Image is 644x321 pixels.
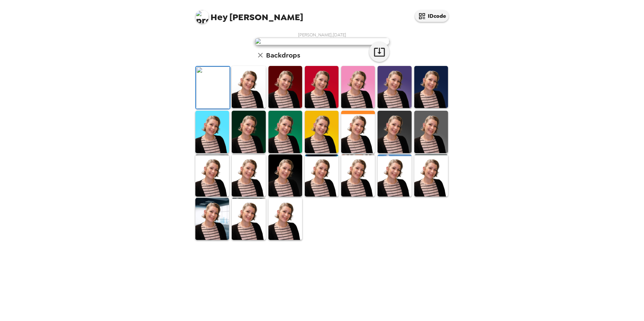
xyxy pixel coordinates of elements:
h6: Backdrops [266,50,300,61]
span: [PERSON_NAME] , [DATE] [298,32,346,38]
img: user [255,38,389,45]
img: Original [196,67,230,109]
span: Hey [211,11,227,23]
img: profile pic [195,10,209,24]
span: [PERSON_NAME] [195,7,303,22]
button: IDcode [415,10,449,22]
